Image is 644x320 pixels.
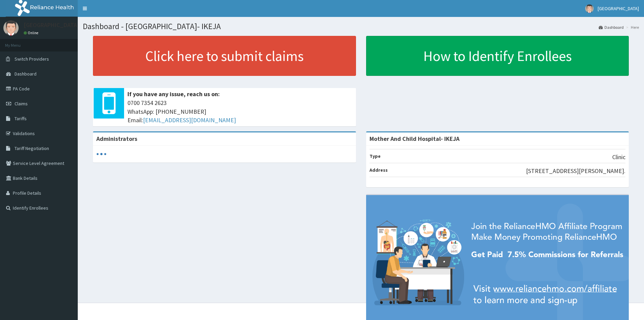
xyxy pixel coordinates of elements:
[624,24,639,30] li: Here
[93,36,356,76] a: Click here to submit claims
[366,36,629,76] a: How to Identify Enrollees
[15,71,37,77] span: Dashboard
[96,135,137,143] b: Administrators
[15,56,49,62] span: Switch Providers
[24,22,79,28] p: [GEOGRAPHIC_DATA]
[599,24,624,30] a: Dashboard
[526,167,625,175] p: [STREET_ADDRESS][PERSON_NAME].
[83,22,639,31] h1: Dashboard - [GEOGRAPHIC_DATA]- IKEJA
[369,135,459,143] strong: Mother And Child Hospital- IKEJA
[585,4,594,13] img: User Image
[15,115,27,122] span: Tariffs
[127,99,353,125] span: 0700 7354 2623 WhatsApp: [PHONE_NUMBER] Email:
[15,145,49,151] span: Tariff Negotiation
[3,20,19,36] img: User Image
[15,101,28,107] span: Claims
[96,149,106,159] svg: audio-loading
[369,153,381,159] b: Type
[612,153,625,162] p: Clinic
[127,90,220,98] b: If you have any issue, reach us on:
[24,30,40,35] a: Online
[369,167,388,173] b: Address
[143,116,236,124] a: [EMAIL_ADDRESS][DOMAIN_NAME]
[598,5,639,12] span: [GEOGRAPHIC_DATA]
